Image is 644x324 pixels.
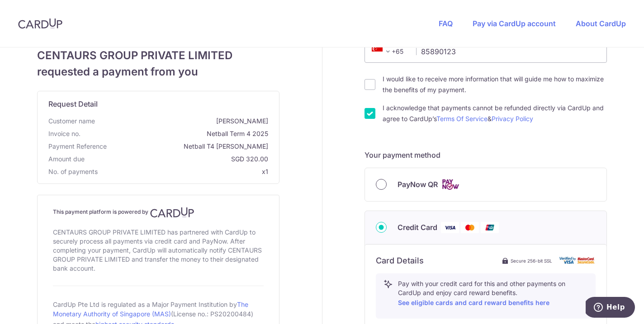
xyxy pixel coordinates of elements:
img: CardUp [150,207,194,218]
span: requested a payment from you [37,64,279,80]
div: CENTAURS GROUP PRIVATE LIMITED has partnered with CardUp to securely process all payments via cre... [53,226,264,275]
h5: Your payment method [365,150,607,160]
img: Visa [441,222,459,233]
img: card secure [559,257,596,264]
a: FAQ [439,19,453,28]
img: Union Pay [481,222,499,233]
span: SGD 320.00 [88,155,268,164]
span: No. of payments [48,167,98,176]
a: See eligible cards and card reward benefits here [398,299,549,306]
label: I would like to receive more information that will guide me how to maximize the benefits of my pa... [383,74,607,95]
h4: This payment platform is powered by [53,207,264,218]
span: +65 [369,46,410,57]
span: translation missing: en.request_detail [48,99,98,108]
img: Mastercard [461,222,479,233]
label: I acknowledge that payments cannot be refunded directly via CardUp and agree to CardUp’s & [383,103,607,124]
span: CENTAURS GROUP PRIVATE LIMITED [37,47,279,64]
a: Privacy Policy [492,115,533,122]
span: Credit Card [398,222,437,233]
span: Netball T4 [PERSON_NAME] [110,142,268,151]
span: Secure 256-bit SSL [511,257,552,264]
iframe: Opens a widget where you can find more information [586,297,635,319]
span: x1 [262,168,268,175]
span: Invoice no. [48,129,80,138]
p: Pay with your credit card for this and other payments on CardUp and enjoy card reward benefits. [398,279,588,308]
span: translation missing: en.payment_reference [48,142,107,150]
h6: Card Details [376,255,424,266]
span: Amount due [48,155,85,164]
span: Customer name [48,117,95,126]
div: Credit Card Visa Mastercard Union Pay [376,222,596,233]
span: [PERSON_NAME] [99,117,268,126]
img: Cards logo [441,179,459,190]
a: About CardUp [576,19,626,28]
span: PayNow QR [398,179,438,190]
img: CardUp [18,18,62,29]
span: +65 [372,46,393,57]
div: PayNow QR Cards logo [376,179,596,190]
a: Terms Of Service [436,115,488,122]
a: Pay via CardUp account [473,19,556,28]
span: Netball Term 4 2025 [84,129,268,138]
